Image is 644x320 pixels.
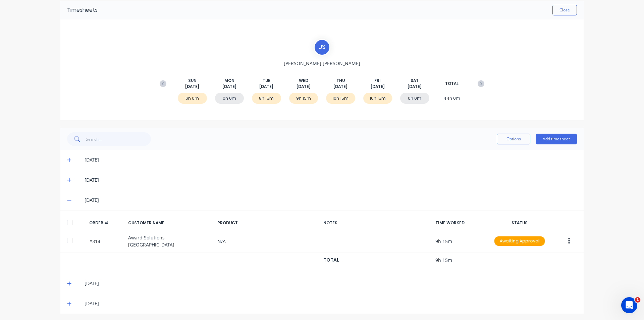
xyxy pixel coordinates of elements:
span: TOTAL [445,81,459,87]
input: Search... [86,132,151,146]
span: [DATE] [297,84,311,90]
div: [DATE] [85,280,577,287]
span: FRI [374,78,381,84]
span: [DATE] [333,84,347,90]
span: [DATE] [371,84,385,90]
div: CUSTOMER NAME [128,220,212,226]
div: [DATE] [85,300,577,307]
span: SAT [411,78,419,84]
button: Awaiting Approval [494,236,545,246]
button: Add timesheet [536,134,577,144]
button: Close [552,5,577,15]
iframe: Intercom live chat [621,297,637,313]
div: Awaiting Approval [494,236,545,246]
div: 6h 0m [178,93,207,104]
div: ORDER # [89,220,123,226]
div: [DATE] [85,196,577,204]
span: 1 [635,297,640,303]
button: Options [497,134,530,144]
span: [DATE] [259,84,273,90]
span: [DATE] [222,84,236,90]
span: [PERSON_NAME] [PERSON_NAME] [284,60,360,67]
div: TIME WORKED [435,220,486,226]
div: 44h 0m [437,93,467,104]
div: 9h 15m [289,93,318,104]
span: SUN [188,78,197,84]
div: NOTES [323,220,430,226]
div: 10h 15m [326,93,355,104]
span: TUE [263,78,270,84]
div: 0h 0m [400,93,429,104]
div: 10h 15m [363,93,392,104]
span: [DATE] [185,84,199,90]
div: 0h 0m [215,93,244,104]
div: PRODUCT [217,220,318,226]
span: [DATE] [408,84,422,90]
span: THU [336,78,345,84]
div: 8h 15m [252,93,281,104]
div: Timesheets [67,6,98,14]
div: [DATE] [85,176,577,184]
span: MON [224,78,234,84]
div: J S [314,39,330,56]
span: WED [299,78,308,84]
div: [DATE] [85,156,577,164]
div: STATUS [491,220,548,226]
